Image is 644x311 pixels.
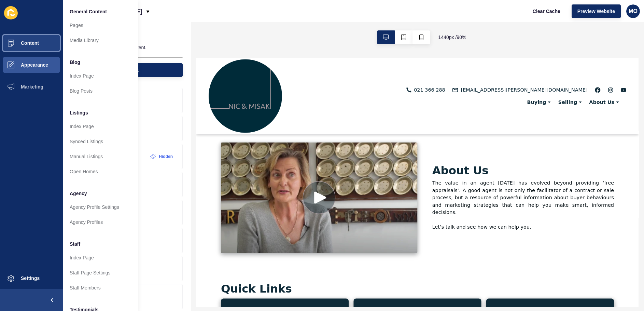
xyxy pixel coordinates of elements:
a: Index Page [63,68,138,83]
a: Search [27,268,169,303]
span: Staff [70,241,80,247]
a: Inspections [175,268,317,303]
span: Clear Cache [533,8,560,15]
span: Listings [70,109,88,116]
span: Blog [70,59,80,66]
a: 021 366 288 [234,33,277,39]
a: Contact [322,268,464,303]
a: Media Library [63,33,138,48]
a: Synced Listings [63,134,138,149]
a: Open Homes [63,164,138,179]
button: Clear Cache [527,4,566,18]
button: Preview Website [572,4,621,18]
div: About Us [433,46,474,53]
a: Staff Page Settings [63,265,138,280]
img: logo [14,2,95,83]
a: Index Page [63,250,138,265]
span: 021 366 288 [242,32,277,40]
a: Manual Listings [63,149,138,164]
span: Preview Website [577,8,615,15]
a: youtube [472,33,478,39]
div: Selling [398,46,433,53]
a: Agency Profile Settings [63,200,138,215]
span: MO [629,8,638,15]
a: Agency Profiles [63,215,138,230]
span: Selling [402,46,423,53]
span: Agency [70,190,87,197]
a: Pages [63,18,138,33]
span: 1440 px / 90 % [438,34,466,41]
span: About Us [437,46,465,53]
label: Hidden [159,154,173,159]
span: General Content [70,8,107,15]
a: Blog Posts [63,83,138,98]
a: Staff Members [63,280,138,295]
span: Buying [368,46,389,53]
h2: Quick Links [27,250,106,264]
a: Index Page [63,119,138,134]
img: Image related to text in section [27,94,246,217]
a: [EMAIL_ADDRESS][PERSON_NAME][DOMAIN_NAME] [285,33,435,39]
h2: About Us [262,119,325,133]
div: Buying [364,46,398,53]
span: [EMAIL_ADDRESS][PERSON_NAME][DOMAIN_NAME] [294,32,435,40]
p: The value in an agent [DATE] has evolved beyond providing ‘free appraisals’. A good agent is not ... [262,135,464,193]
a: instagram [458,33,464,39]
a: facebook [443,33,449,39]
